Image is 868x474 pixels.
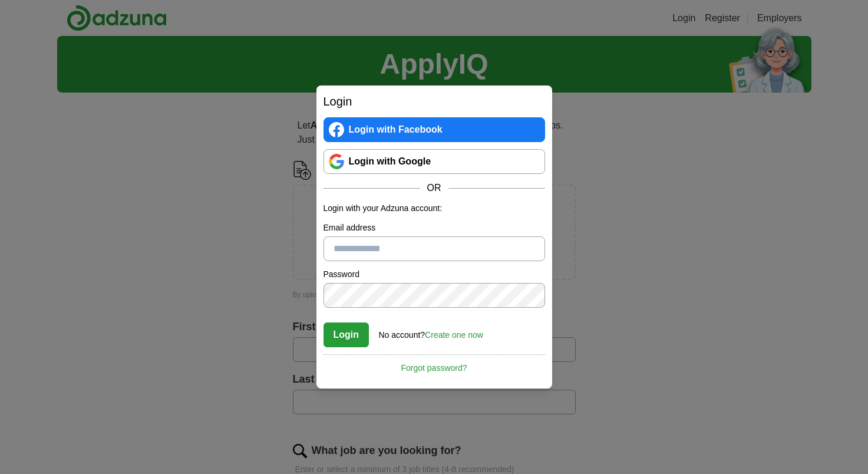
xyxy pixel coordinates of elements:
label: Email address [324,222,545,234]
a: Login with Facebook [324,117,545,142]
a: Create one now [425,330,483,340]
span: OR [420,181,448,195]
a: Login with Google [324,149,545,174]
h2: Login [324,93,545,110]
label: Password [324,268,545,281]
div: No account? [379,322,483,341]
p: Login with your Adzuna account: [324,202,545,215]
a: Forgot password? [324,354,545,374]
button: Login [324,322,369,347]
